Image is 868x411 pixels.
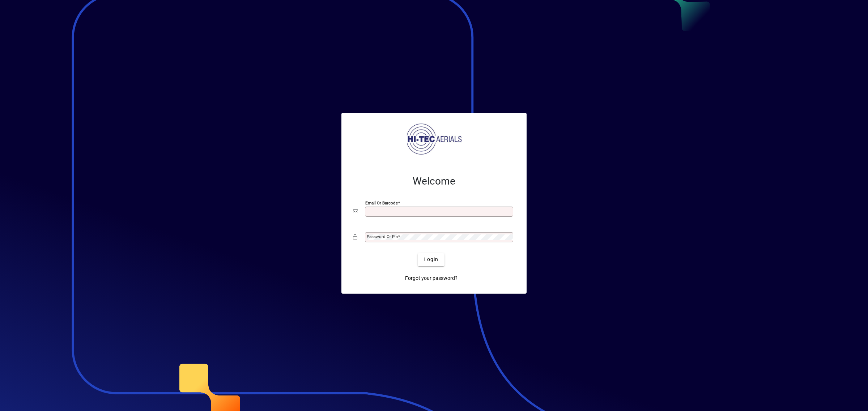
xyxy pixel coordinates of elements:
button: Login [418,253,444,266]
h2: Welcome [353,175,515,187]
span: Forgot your password? [405,274,458,282]
mat-label: Email or Barcode [365,200,398,205]
a: Forgot your password? [402,272,460,285]
mat-label: Password or Pin [367,234,398,239]
span: Login [424,256,438,263]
